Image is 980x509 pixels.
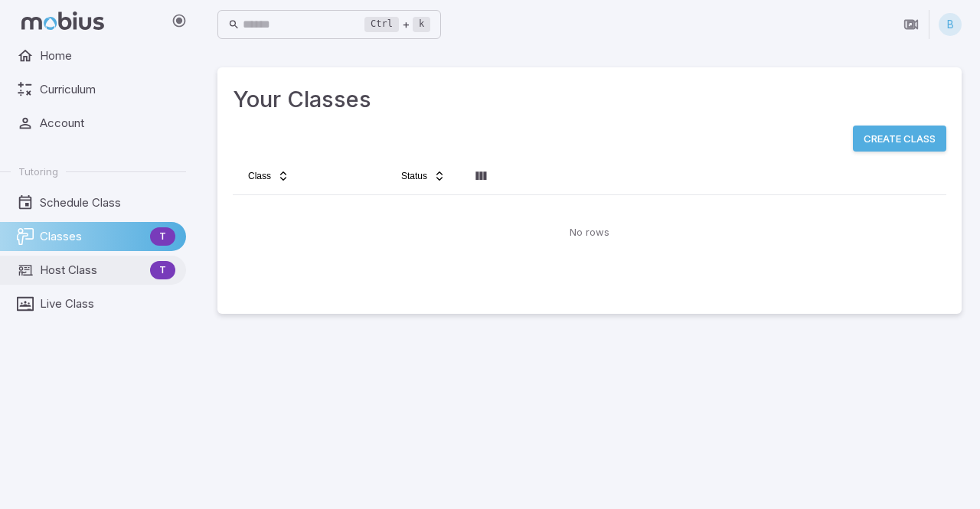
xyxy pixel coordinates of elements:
[364,17,399,32] kbd: Ctrl
[18,165,58,178] span: Tutoring
[401,170,427,182] span: Status
[570,224,609,240] p: No rows
[40,228,144,245] span: Classes
[40,295,175,312] span: Live Class
[40,115,175,132] span: Account
[150,229,175,244] span: T
[413,17,430,32] kbd: k
[40,47,175,64] span: Home
[392,164,455,188] button: Status
[469,164,493,188] button: Column visibility
[150,263,175,278] span: T
[40,81,175,98] span: Curriculum
[853,126,946,152] button: Create Class
[897,10,926,39] button: Join in Zoom Client
[939,13,962,36] div: B
[40,262,144,279] span: Host Class
[40,194,175,211] span: Schedule Class
[239,164,299,188] button: Class
[248,170,271,182] span: Class
[233,83,946,116] h3: Your Classes
[364,15,430,34] div: +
